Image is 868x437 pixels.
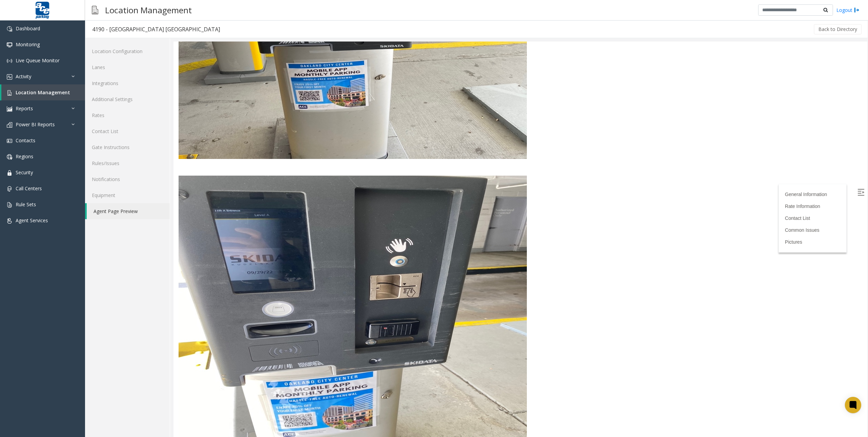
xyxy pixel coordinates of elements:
a: Common Issues [612,186,646,191]
a: Gate Instructions [85,139,170,155]
span: Power BI Reports [16,121,55,128]
span: Dashboard [16,25,40,32]
span: Agent Services [16,217,48,224]
span: Rule Sets [16,201,36,208]
img: 'icon' [7,154,12,160]
img: 'icon' [7,58,12,64]
a: Additional Settings [85,91,170,107]
img: 'icon' [7,170,12,176]
a: Rates [85,107,170,123]
img: 'icon' [7,138,12,144]
img: pageIcon [92,2,98,18]
a: Logout [836,6,859,14]
button: Back to Directory [814,24,862,34]
a: Rules/Issues [85,155,170,171]
span: Monitoring [16,41,40,48]
img: 'icon' [7,90,12,96]
img: 6c324339437644a7bef2c6d3492c1090.jpg [5,134,353,395]
a: Location Management [1,84,85,100]
img: logout [854,6,859,14]
span: Regions [16,153,33,160]
img: 'icon' [7,74,12,80]
a: Contact List [85,123,170,139]
div: 4190 - [GEOGRAPHIC_DATA] [GEOGRAPHIC_DATA] [92,25,220,34]
a: Notifications [85,171,170,187]
img: 'icon' [7,202,12,208]
img: 'icon' [7,26,12,32]
a: Agent Page Preview [87,203,170,219]
a: Location Configuration [85,43,170,59]
span: Reports [16,105,33,112]
img: 'icon' [7,106,12,112]
a: Pictures [612,198,629,203]
span: Activity [16,73,31,80]
span: Call Centers [16,185,42,192]
img: 'icon' [7,42,12,48]
img: 'icon' [7,122,12,128]
img: 'icon' [7,218,12,224]
span: Security [16,169,33,176]
img: 'icon' [7,186,12,192]
a: Rate Information [612,162,647,167]
h3: Location Management [102,2,195,18]
span: Contacts [16,137,35,144]
a: Contact List [612,174,637,179]
span: Live Queue Monitor [16,57,60,64]
a: Lanes [85,59,170,75]
a: General Information [612,150,654,156]
a: Integrations [85,75,170,91]
span: Location Management [16,89,70,96]
a: Equipment [85,187,170,203]
img: Open/Close Sidebar Menu [684,147,691,154]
